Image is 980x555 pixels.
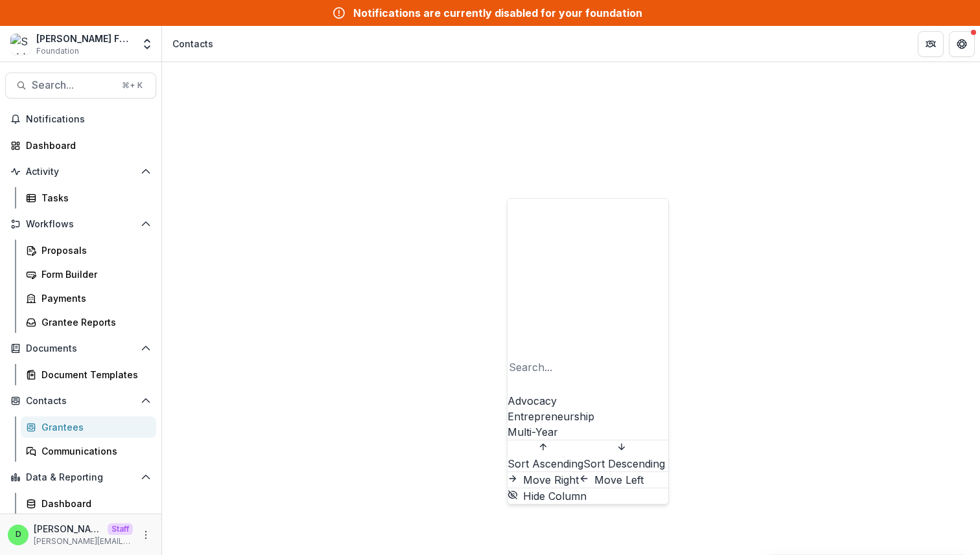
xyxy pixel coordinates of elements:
img: Schlecht Family Foundation DEMO [10,34,31,54]
button: Search... [5,73,156,98]
div: Payments [41,291,146,305]
button: Open Contacts [5,391,156,411]
button: Partners [918,31,944,57]
div: Multi-Year [507,424,668,440]
button: Sort Descending [583,440,665,471]
span: Data & Reporting [26,472,135,483]
button: Move Left [579,472,644,488]
a: Proposals [21,240,156,261]
span: Notifications [26,114,151,125]
div: [PERSON_NAME] Family Foundation DEMO [36,32,133,45]
button: More [138,527,154,543]
p: Staff [108,523,133,535]
div: ⌘ + K [119,78,145,93]
a: Form Builder [21,264,156,285]
button: Open Workflows [5,214,156,234]
span: Documents [26,343,135,354]
div: Document Templates [41,368,146,381]
div: Contacts [172,37,213,51]
p: [PERSON_NAME][EMAIL_ADDRESS][DOMAIN_NAME] [34,536,133,547]
span: Sort Descending [583,457,665,470]
a: Dashboard [21,493,156,514]
div: Dashboard [41,497,146,510]
a: Payments [21,288,156,309]
button: Hide Column [507,488,587,504]
a: Document Templates [21,364,156,385]
div: Communications [41,444,146,458]
div: Divyansh [16,530,21,539]
span: Sort Ascending [507,457,583,470]
button: Open Documents [5,338,156,359]
button: Open Data & Reporting [5,467,156,488]
nav: breadcrumb [167,34,218,53]
div: Proposals [41,244,146,257]
div: Search... [509,359,667,375]
a: Communications [21,440,156,462]
a: Dashboard [5,135,156,156]
div: Form Builder [41,267,146,281]
button: Sort Ascending [507,440,583,471]
button: Notifications [5,109,156,130]
span: Search... [32,79,114,91]
div: Advocacy [507,393,668,409]
button: Move Right [507,472,579,488]
a: Tasks [21,187,156,209]
button: Get Help [949,31,975,57]
button: Open entity switcher [138,31,156,57]
div: Notifications are currently disabled for your foundation [353,5,642,21]
span: Foundation [36,45,79,57]
p: [PERSON_NAME] [34,522,102,536]
div: Tasks [41,191,146,205]
span: Workflows [26,219,135,230]
div: Dashboard [26,139,146,152]
div: Grantee Reports [41,315,146,329]
span: Activity [26,166,135,177]
a: Grantees [21,416,156,438]
a: Grantee Reports [21,311,156,333]
button: Open Activity [5,161,156,182]
div: Grantees [41,420,146,434]
div: Entrepreneurship [507,409,668,424]
span: Contacts [26,396,135,407]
